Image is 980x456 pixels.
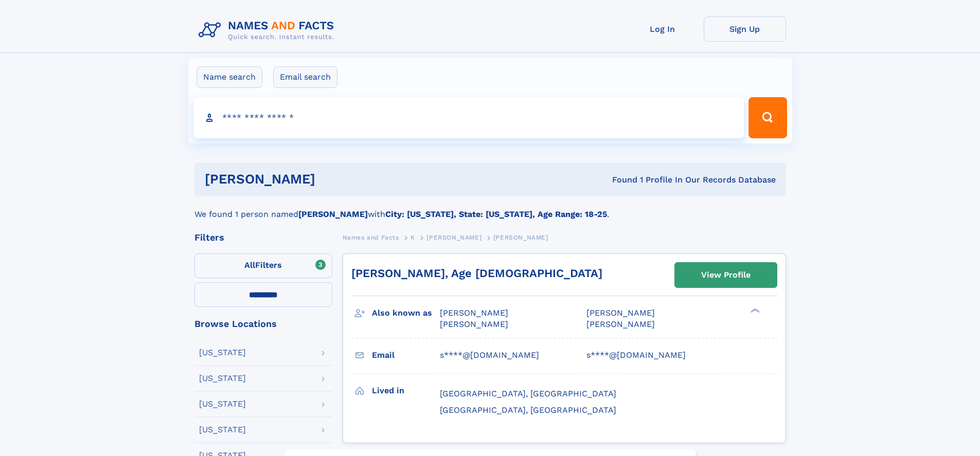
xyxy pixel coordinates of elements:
div: [US_STATE] [199,400,246,408]
span: [PERSON_NAME] [493,234,548,241]
h1: [PERSON_NAME] [205,173,464,186]
label: Email search [273,66,337,88]
label: Name search [197,66,262,88]
div: [US_STATE] [199,349,246,357]
a: [PERSON_NAME] [426,231,482,244]
span: [PERSON_NAME] [440,319,508,329]
button: Search Button [749,97,787,138]
span: [GEOGRAPHIC_DATA], [GEOGRAPHIC_DATA] [440,389,616,398]
b: City: [US_STATE], State: [US_STATE], Age Range: 18-25 [385,209,607,219]
div: View Profile [701,263,751,287]
div: Filters [194,233,332,242]
span: All [244,260,255,270]
span: [GEOGRAPHIC_DATA], [GEOGRAPHIC_DATA] [440,405,616,415]
div: ❯ [748,307,760,314]
div: [US_STATE] [199,374,246,382]
span: [PERSON_NAME] [426,234,482,241]
div: We found 1 person named with . [194,196,786,221]
div: Found 1 Profile In Our Records Database [464,174,776,186]
a: K [411,231,415,244]
span: [PERSON_NAME] [586,319,655,329]
h3: Email [372,346,440,364]
div: Browse Locations [194,319,332,329]
span: [PERSON_NAME] [586,308,655,318]
a: Names and Facts [343,231,399,244]
span: K [411,234,415,241]
div: [US_STATE] [199,426,246,434]
label: Filters [194,253,332,278]
input: search input [193,97,744,138]
img: Logo Names and Facts [194,16,343,44]
h3: Lived in [372,382,440,399]
a: [PERSON_NAME], Age [DEMOGRAPHIC_DATA] [351,267,602,280]
a: Sign Up [704,16,786,42]
b: [PERSON_NAME] [298,209,368,219]
h3: Also known as [372,304,440,322]
span: [PERSON_NAME] [440,308,508,318]
a: View Profile [675,263,777,287]
a: Log In [621,16,704,42]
